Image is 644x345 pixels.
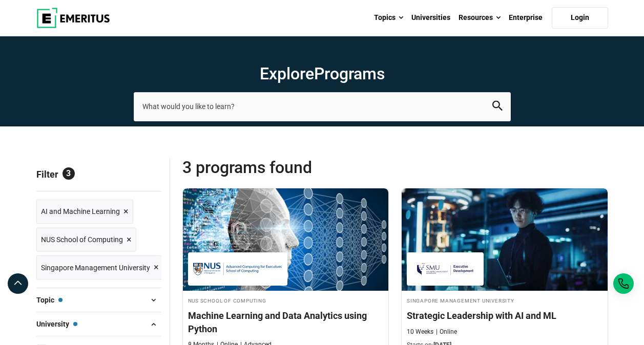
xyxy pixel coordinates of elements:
[36,255,163,279] a: Singapore Management University ×
[41,234,123,245] span: NUS School of Computing
[154,260,159,275] span: ×
[552,7,608,29] a: Login
[183,188,389,291] img: Machine Learning and Data Analytics using Python | Online AI and Machine Learning Course
[41,262,150,273] span: Singapore Management University
[36,292,161,308] button: Topic
[407,309,603,322] h4: Strategic Leadership with AI and ML
[492,103,503,113] a: search
[188,296,384,305] h4: NUS School of Computing
[412,257,479,281] img: Singapore Management University
[492,101,503,113] button: search
[36,157,161,191] p: Filter
[36,228,136,252] a: NUS School of Computing ×
[407,296,603,305] h4: Singapore Management University
[407,328,433,336] p: 10 Weeks
[36,200,133,224] a: AI and Machine Learning ×
[134,63,511,84] h1: Explore
[193,257,282,281] img: NUS School of Computing
[36,318,77,330] span: University
[41,206,120,217] span: AI and Machine Learning
[130,169,161,182] a: Reset all
[182,157,396,178] span: 3 Programs found
[188,309,384,335] h4: Machine Learning and Data Analytics using Python
[36,316,161,332] button: University
[314,64,385,83] span: Programs
[402,188,608,291] img: Strategic Leadership with AI and ML | Online AI and Machine Learning Course
[436,328,457,336] p: Online
[123,204,129,219] span: ×
[63,167,75,180] span: 3
[127,232,132,247] span: ×
[36,294,63,306] span: Topic
[134,92,511,121] input: search-page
